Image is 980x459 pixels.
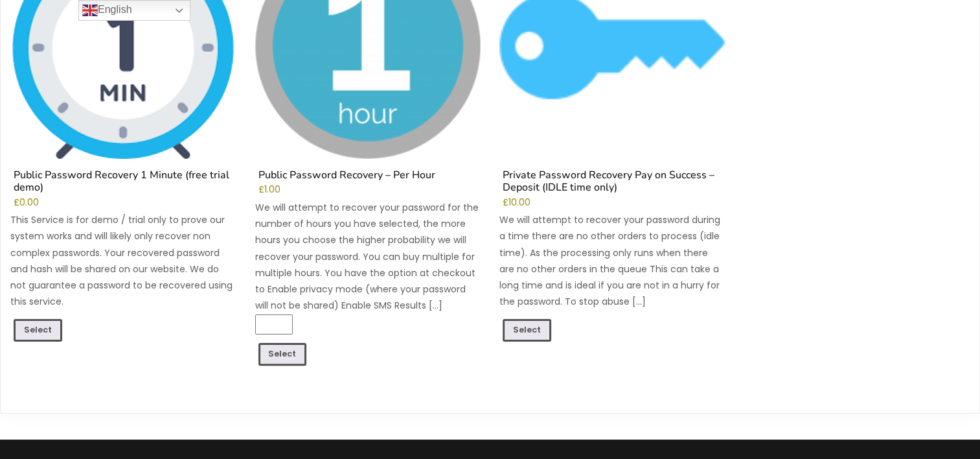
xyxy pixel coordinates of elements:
[503,196,508,209] span: £
[258,183,280,196] bdi: 1.00
[503,196,530,209] bdi: 10.00
[499,169,725,197] h2: Private Password Recovery Pay on Success – Deposit (IDLE time only)
[503,319,551,342] a: Add to cart: “Private Password Recovery Pay on Success - Deposit (IDLE time only)”
[255,314,293,335] input: Product quantity
[14,196,19,209] span: £
[258,343,307,366] a: Add to cart: “Public Password Recovery - Per Hour”
[255,200,481,314] p: We will attempt to recover your password for the number of hours you have selected, the more hour...
[499,212,725,310] p: We will attempt to recover your password during a time there are no other orders to process (idle...
[255,169,481,185] h2: Public Password Recovery – Per Hour
[14,319,62,342] a: Read more about “Public Password Recovery 1 Minute (free trial demo)”
[258,183,264,196] span: £
[14,196,39,209] bdi: 0.00
[10,212,236,310] p: This Service is for demo / trial only to prove our system works and will likely only recover non ...
[82,3,98,18] img: en
[10,169,236,197] h2: Public Password Recovery 1 Minute (free trial demo)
